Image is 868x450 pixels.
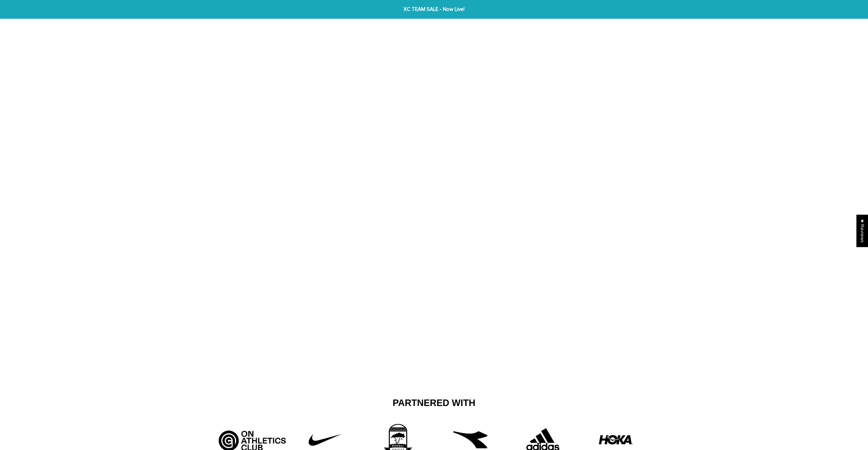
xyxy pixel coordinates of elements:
[265,5,604,13] span: XC TEAM SALE - Now Live!
[856,215,868,247] div: Click to open Judge.me floating reviews tab
[221,397,647,409] h2: Partnered With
